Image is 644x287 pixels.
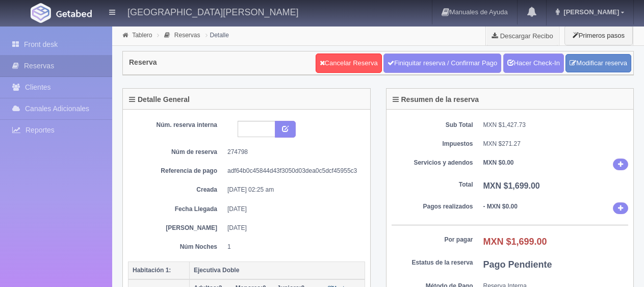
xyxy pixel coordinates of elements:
[127,5,298,18] h4: [GEOGRAPHIC_DATA][PERSON_NAME]
[483,237,547,247] b: MXN $1,699.00
[136,243,217,251] dt: Núm Noches
[392,140,473,148] dt: Impuestos
[133,267,171,274] b: Habitación 1:
[392,159,473,167] dt: Servicios y adendos
[136,224,217,232] dt: [PERSON_NAME]
[227,186,357,194] dd: [DATE] 02:25 am
[392,202,473,211] dt: Pagos realizados
[132,32,152,39] a: Tablero
[31,3,51,23] img: Getabed
[392,258,473,267] dt: Estatus de la reserva
[227,243,357,251] dd: 1
[483,181,540,190] b: MXN $1,699.00
[227,205,357,214] dd: [DATE]
[565,54,631,73] a: Modificar reserva
[129,59,157,66] h4: Reserva
[486,25,559,46] a: Descargar Recibo
[227,167,357,175] dd: adf64b0c45844d43f3050d03dea0c5dcf45955c3
[316,54,382,73] a: Cancelar Reserva
[203,30,231,40] li: Detalle
[483,140,629,148] dd: MXN $271.27
[393,96,479,103] h4: Resumen de la reserva
[383,54,501,73] a: Finiquitar reserva / Confirmar Pago
[561,8,619,16] span: [PERSON_NAME]
[227,148,357,156] dd: 274798
[136,186,217,194] dt: Creada
[190,262,365,279] th: Ejecutiva Doble
[136,148,217,156] dt: Núm de reserva
[392,236,473,244] dt: Por pagar
[136,205,217,214] dt: Fecha Llegada
[483,203,518,210] b: - MXN $0.00
[564,25,633,45] button: Primeros pasos
[136,167,217,175] dt: Referencia de pago
[136,121,217,129] dt: Núm. reserva interna
[483,121,629,129] dd: MXN $1,427.73
[392,121,473,129] dt: Sub Total
[129,96,190,103] h4: Detalle General
[503,54,564,73] a: Hacer Check-In
[483,259,552,270] b: Pago Pendiente
[174,32,200,39] a: Reservas
[56,10,92,17] img: Getabed
[227,224,357,232] dd: [DATE]
[483,159,514,166] b: MXN $0.00
[392,180,473,189] dt: Total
